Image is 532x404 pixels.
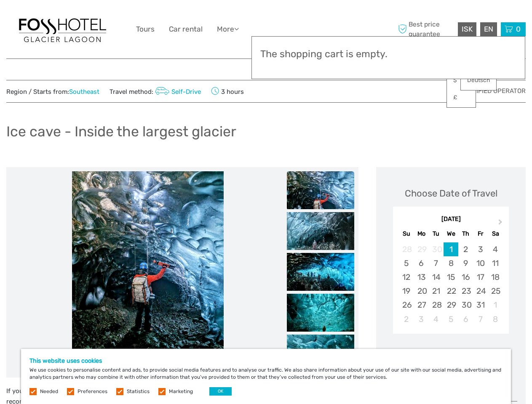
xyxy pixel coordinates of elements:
label: Preferences [78,388,107,395]
div: We [444,228,458,239]
span: Verified Operator [464,87,526,96]
div: [DATE] [393,215,509,224]
div: Sa [488,228,503,239]
div: We use cookies to personalise content and ads, to provide social media features and to analyse ou... [21,349,511,404]
div: Choose Saturday, November 8th, 2025 [488,312,503,326]
img: 1303-6910c56d-1cb8-4c54-b886-5f11292459f5_logo_big.jpg [16,14,109,44]
img: f6291082e99243c68d198a15280b29df_slider_thumbnail.jpeg [287,335,354,372]
a: Car rental [169,23,203,35]
div: Choose Friday, October 31st, 2025 [473,298,488,312]
div: Choose Friday, November 7th, 2025 [473,312,488,326]
h1: Ice cave - Inside the largest glacier [6,123,236,140]
div: Choose Friday, October 3rd, 2025 [473,242,488,256]
div: Choose Sunday, October 26th, 2025 [399,298,414,312]
img: 76b600cada044583970d767e1e3e6eaf_slider_thumbnail.jpeg [287,212,354,250]
img: 661eea406e5f496cb329d58d04216bbc_main_slider.jpeg [72,171,224,373]
a: $ [447,73,476,88]
img: 1b907e746b07441996307f4758f83d7b_slider_thumbnail.jpeg [287,253,354,291]
h5: This website uses cookies [29,357,503,364]
div: Choose Monday, October 27th, 2025 [414,298,429,312]
div: Choose Thursday, October 30th, 2025 [458,298,473,312]
img: 39d3d596705d4450bf3c893a821d2edd_slider_thumbnail.jpeg [287,294,354,332]
div: Choose Saturday, October 25th, 2025 [488,284,503,298]
div: Choose Saturday, October 18th, 2025 [488,270,503,284]
div: Choose Sunday, October 19th, 2025 [399,284,414,298]
a: £ [447,90,476,105]
div: Not available Tuesday, September 30th, 2025 [429,242,444,256]
div: month 2025-10 [396,242,506,326]
div: Choose Tuesday, October 7th, 2025 [429,256,444,270]
div: Th [458,228,473,239]
div: Choose Thursday, November 6th, 2025 [458,312,473,326]
div: Choose Sunday, November 2nd, 2025 [399,312,414,326]
div: Choose Saturday, October 4th, 2025 [488,242,503,256]
div: Choose Wednesday, October 15th, 2025 [444,270,458,284]
div: Choose Thursday, October 9th, 2025 [458,256,473,270]
div: Choose Saturday, October 11th, 2025 [488,256,503,270]
label: Marketing [169,388,193,395]
a: Tours [136,23,155,35]
span: 0 [515,25,522,33]
img: 661eea406e5f496cb329d58d04216bbc_slider_thumbnail.jpeg [287,171,354,209]
div: Choose Monday, November 3rd, 2025 [414,312,429,326]
div: Choose Monday, October 13th, 2025 [414,270,429,284]
h3: The shopping cart is empty. [260,48,516,60]
div: Choose Date of Travel [405,187,497,200]
span: Travel method: [110,85,201,97]
a: Southeast [69,88,99,96]
label: Needed [40,388,58,395]
div: Choose Thursday, October 16th, 2025 [458,270,473,284]
a: Deutsch [461,73,496,88]
div: Choose Sunday, October 12th, 2025 [399,270,414,284]
a: Self-Drive [153,88,201,96]
div: Choose Monday, October 20th, 2025 [414,284,429,298]
div: Mo [414,228,429,239]
button: Open LiveChat chat widget [97,13,107,23]
span: 3 hours [211,85,244,97]
div: Choose Tuesday, October 14th, 2025 [429,270,444,284]
div: Not available Sunday, September 28th, 2025 [399,242,414,256]
p: We're away right now. Please check back later! [12,15,95,21]
div: Su [399,228,414,239]
div: Tu [429,228,444,239]
div: Choose Tuesday, October 28th, 2025 [429,298,444,312]
div: Choose Sunday, October 5th, 2025 [399,256,414,270]
label: Statistics [127,388,150,395]
div: Choose Wednesday, October 1st, 2025 [444,242,458,256]
div: Choose Wednesday, November 5th, 2025 [444,312,458,326]
button: Next Month [495,217,508,231]
button: OK [209,387,232,396]
div: Choose Thursday, October 2nd, 2025 [458,242,473,256]
div: Choose Tuesday, October 21st, 2025 [429,284,444,298]
span: ISK [462,25,473,33]
div: Choose Thursday, October 23rd, 2025 [458,284,473,298]
div: Not available Monday, September 29th, 2025 [414,242,429,256]
div: Fr [473,228,488,239]
div: EN [480,22,497,36]
div: Choose Friday, October 24th, 2025 [473,284,488,298]
a: More [217,23,239,35]
div: Choose Wednesday, October 29th, 2025 [444,298,458,312]
div: Choose Friday, October 10th, 2025 [473,256,488,270]
div: Choose Saturday, November 1st, 2025 [488,298,503,312]
div: Choose Friday, October 17th, 2025 [473,270,488,284]
div: Choose Wednesday, October 8th, 2025 [444,256,458,270]
div: Choose Wednesday, October 22nd, 2025 [444,284,458,298]
div: Choose Monday, October 6th, 2025 [414,256,429,270]
div: Choose Tuesday, November 4th, 2025 [429,312,444,326]
span: Region / Starts from: [6,88,99,96]
span: Best price guarantee [396,20,456,38]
